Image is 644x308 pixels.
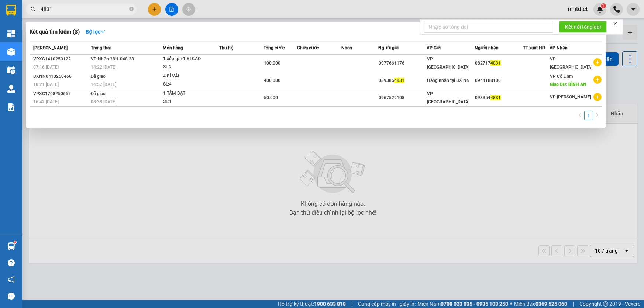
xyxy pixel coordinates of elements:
[129,6,134,13] span: close-circle
[593,111,602,120] li: Next Page
[163,72,218,80] div: 4 BÌ VẢI
[585,111,593,120] a: 1
[565,23,601,31] span: Kết nối tổng đài
[379,59,426,67] div: 0977661176
[584,111,593,120] li: 1
[163,98,218,106] div: SL: 1
[219,45,233,51] span: Thu hộ
[91,82,116,87] span: 14:57 [DATE]
[33,55,89,63] div: VPXG1410250122
[7,242,15,250] img: warehouse-icon
[33,99,59,104] span: 16:42 [DATE]
[550,56,592,70] span: VP [GEOGRAPHIC_DATA]
[593,76,602,84] span: plus-circle
[550,45,568,51] span: VP Nhận
[264,60,280,66] span: 100.000
[394,78,404,83] span: 4831
[6,5,16,16] img: logo-vxr
[80,26,111,38] button: Bộ lọcdown
[7,85,15,93] img: warehouse-icon
[163,55,218,63] div: 1 xốp tp +1 BI GAO
[378,45,399,51] span: Người gửi
[30,28,80,36] h3: Kết quả tìm kiếm ( 3 )
[593,111,602,120] button: right
[33,65,59,70] span: 07:16 [DATE]
[91,74,106,79] span: Đã giao
[593,58,602,66] span: plus-circle
[613,21,618,26] span: close
[427,78,470,83] span: Hàng nhận tại BX NN
[129,7,134,11] span: close-circle
[7,66,15,74] img: warehouse-icon
[264,45,285,51] span: Tổng cước
[475,77,522,84] div: 0944188100
[427,56,469,70] span: VP [GEOGRAPHIC_DATA]
[424,21,553,33] input: Nhập số tổng đài
[475,59,522,67] div: 082717
[427,45,441,51] span: VP Gửi
[163,45,183,51] span: Món hàng
[91,65,116,70] span: 14:22 [DATE]
[550,82,586,87] span: Giao DĐ: BÌNH AN
[578,113,582,117] span: left
[341,45,352,51] span: Nhãn
[264,78,280,83] span: 400.000
[593,93,602,101] span: plus-circle
[14,241,16,243] sup: 1
[490,60,501,66] span: 4831
[31,7,36,12] span: search
[163,80,218,89] div: SL: 4
[575,111,584,120] li: Previous Page
[33,73,89,80] div: BXNN0410250466
[7,48,15,56] img: warehouse-icon
[550,94,591,100] span: VP [PERSON_NAME]
[379,94,426,102] div: 0967529108
[550,74,573,79] span: VP Cổ Đạm
[33,90,89,98] div: VPXG1708250657
[100,29,106,34] span: down
[523,45,545,51] span: TT xuất HĐ
[264,95,278,100] span: 50.000
[8,293,15,300] span: message
[91,56,134,62] span: VP Nhận 38H-048.28
[7,103,15,111] img: solution-icon
[91,99,116,104] span: 08:38 [DATE]
[427,91,469,104] span: VP [GEOGRAPHIC_DATA]
[163,63,218,71] div: SL: 2
[8,276,15,283] span: notification
[475,94,522,102] div: 098354
[575,111,584,120] button: left
[559,21,607,33] button: Kết nối tổng đài
[8,259,15,266] span: question-circle
[33,82,59,87] span: 18:21 [DATE]
[86,29,106,35] strong: Bộ lọc
[595,113,600,117] span: right
[7,30,15,37] img: dashboard-icon
[33,45,68,51] span: [PERSON_NAME]
[490,95,501,100] span: 4831
[379,77,426,84] div: 039386
[41,5,128,13] input: Tìm tên, số ĐT hoặc mã đơn
[297,45,319,51] span: Chưa cước
[91,45,111,51] span: Trạng thái
[163,90,218,98] div: 1 TẤM BẠT
[91,91,106,96] span: Đã giao
[475,45,499,51] span: Người nhận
